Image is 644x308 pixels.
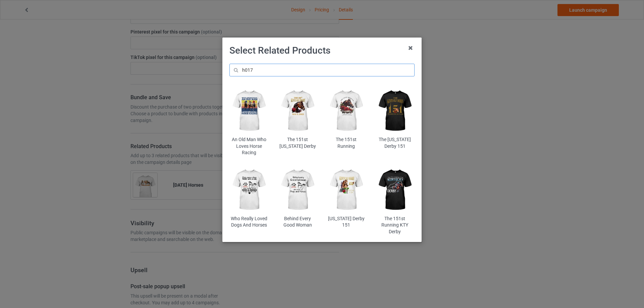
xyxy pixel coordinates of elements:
[327,215,366,229] div: [US_STATE] Derby 151
[229,136,269,156] div: An Old Man Who Loves Horse Racing
[327,136,366,149] div: The 151st Running
[278,215,317,229] div: Behind Every Good Woman
[278,136,317,149] div: The 151st [US_STATE] Derby
[375,215,415,235] div: The 151st Running KTY Derby
[229,64,415,76] input: h017
[229,45,415,57] h1: Select Related Products
[375,136,415,149] div: The [US_STATE] Derby 151
[229,215,269,229] div: Who Really Loved Dogs And Horses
